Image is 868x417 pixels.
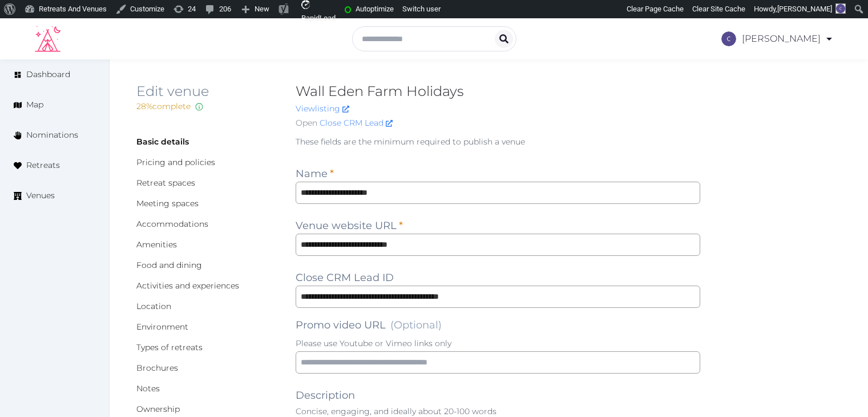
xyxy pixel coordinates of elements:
a: Pricing and policies [136,157,215,167]
span: Map [26,99,43,111]
a: Brochures [136,363,178,373]
a: [PERSON_NAME] [721,23,834,55]
span: Open [296,117,317,129]
label: Promo video URL [296,317,442,333]
a: Retreat spaces [136,178,195,188]
label: Name [296,166,334,182]
span: Venues [26,190,55,202]
label: Close CRM Lead ID [296,270,394,286]
label: Venue website URL [296,218,403,234]
a: Meeting spaces [136,198,199,209]
a: Close CRM Lead [320,117,393,129]
p: Please use Youtube or Vimeo links only [296,338,700,349]
a: Amenities [136,239,177,250]
h2: Edit venue [136,82,277,101]
span: Retreats [26,159,60,171]
a: Ownership [136,404,180,414]
a: Types of retreats [136,342,203,352]
span: 28 % complete [136,101,191,111]
a: Environment [136,322,188,332]
a: Viewlisting [296,103,349,114]
span: (Optional) [390,319,442,331]
p: These fields are the minimum required to publish a venue [296,136,700,147]
p: Concise, engaging, and ideally about 20-100 words [296,406,700,417]
a: Location [136,301,171,311]
label: Description [296,387,355,403]
span: Clear Site Cache [692,5,745,13]
span: Nominations [26,129,78,141]
a: Accommodations [136,219,208,229]
span: [PERSON_NAME] [777,5,832,13]
a: Notes [136,383,160,394]
a: Activities and experiences [136,280,239,291]
a: Basic details [136,137,189,147]
a: Food and dining [136,260,202,270]
span: Clear Page Cache [627,5,684,13]
span: Dashboard [26,69,70,81]
h2: Wall Eden Farm Holidays [296,82,700,101]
